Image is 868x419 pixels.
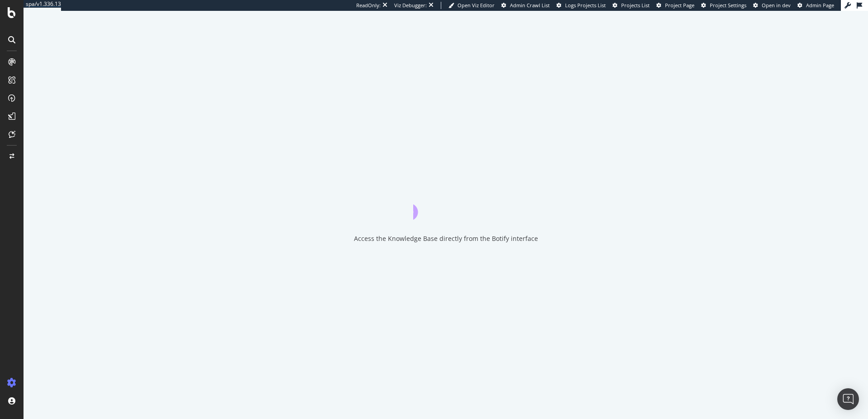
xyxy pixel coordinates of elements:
[448,2,495,9] a: Open Viz Editor
[665,2,694,9] span: Project Page
[354,234,538,243] div: Access the Knowledge Base directly from the Botify interface
[656,2,694,9] a: Project Page
[458,2,495,9] span: Open Viz Editor
[510,2,550,9] span: Admin Crawl List
[753,2,791,9] a: Open in dev
[413,187,478,220] div: animation
[356,2,381,9] div: ReadOnly:
[806,2,834,9] span: Admin Page
[797,2,834,9] a: Admin Page
[613,2,650,9] a: Projects List
[762,2,791,9] span: Open in dev
[837,388,859,410] div: Open Intercom Messenger
[501,2,550,9] a: Admin Crawl List
[710,2,746,9] span: Project Settings
[394,2,427,9] div: Viz Debugger:
[701,2,746,9] a: Project Settings
[557,2,606,9] a: Logs Projects List
[621,2,650,9] span: Projects List
[565,2,606,9] span: Logs Projects List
